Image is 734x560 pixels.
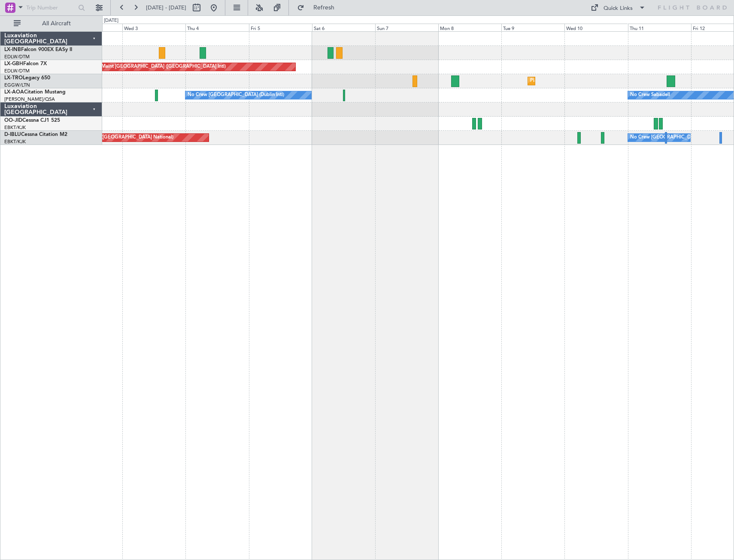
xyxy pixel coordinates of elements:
[26,1,76,14] input: Trip Number
[564,24,628,31] div: Wed 10
[375,24,438,31] div: Sun 7
[4,47,72,52] a: LX-INBFalcon 900EX EASy II
[586,1,650,15] button: Quick Links
[604,4,633,13] div: Quick Links
[4,90,24,95] span: LX-AOA
[82,60,226,73] div: Planned Maint [GEOGRAPHIC_DATA] ([GEOGRAPHIC_DATA] Intl)
[628,24,691,31] div: Thu 11
[4,90,66,95] a: LX-AOACitation Mustang
[22,21,91,27] span: All Aircraft
[4,132,67,137] a: D-IBLUCessna Citation M2
[530,75,586,87] div: Planned Maint Dusseldorf
[501,24,564,31] div: Tue 9
[146,4,186,12] span: [DATE] - [DATE]
[4,118,60,123] a: OO-JIDCessna CJ1 525
[4,61,47,66] a: LX-GBHFalcon 7X
[4,75,23,81] span: LX-TRO
[4,82,30,88] a: EGGW/LTN
[4,68,30,74] a: EDLW/DTM
[630,89,670,102] div: No Crew Sabadell
[249,24,312,31] div: Fri 5
[438,24,501,31] div: Mon 8
[9,17,93,30] button: All Aircraft
[4,96,55,102] a: [PERSON_NAME]/QSA
[4,54,30,60] a: EDLW/DTM
[293,1,345,15] button: Refresh
[4,61,23,66] span: LX-GBH
[4,132,21,137] span: D-IBLU
[4,47,21,52] span: LX-INB
[306,5,342,11] span: Refresh
[185,24,249,31] div: Thu 4
[312,24,375,31] div: Sat 6
[104,17,118,24] div: [DATE]
[188,89,284,102] div: No Crew [GEOGRAPHIC_DATA] (Dublin Intl)
[4,118,22,123] span: OO-JID
[4,138,26,145] a: EBKT/KJK
[122,24,185,31] div: Wed 3
[4,75,50,81] a: LX-TROLegacy 650
[4,124,26,131] a: EBKT/KJK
